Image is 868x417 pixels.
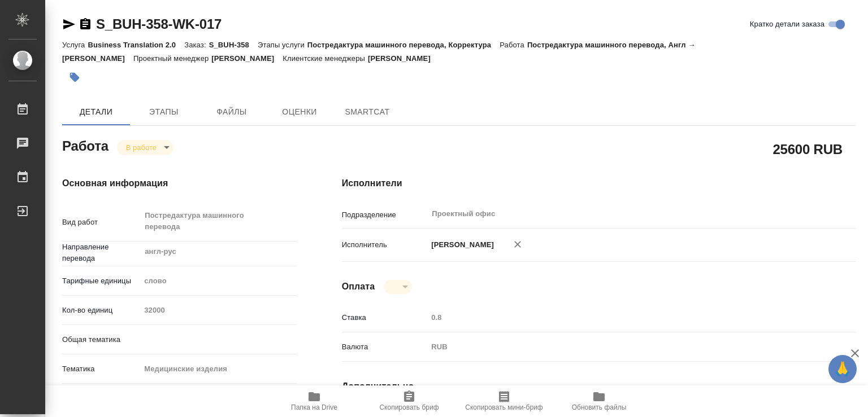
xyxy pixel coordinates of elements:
p: Подразделение [342,209,428,221]
p: Общая тематика [62,334,140,345]
button: Удалить исполнителя [505,232,530,257]
input: Пустое поле [140,302,296,318]
p: Проектный менеджер [133,54,211,63]
span: 🙏 [833,357,852,381]
span: Обновить файлы [572,403,627,411]
a: S_BUH-358-WK-017 [96,16,222,32]
div: В работе [384,280,412,294]
p: [PERSON_NAME] [368,54,439,63]
button: Скопировать ссылку для ЯМессенджера [62,17,76,31]
p: Клиентские менеджеры [283,54,368,63]
button: В работе [123,143,160,152]
button: Скопировать ссылку [79,17,92,31]
button: Папка на Drive [267,385,362,417]
button: Скопировать бриф [362,385,457,417]
span: Файлы [205,105,259,119]
span: Детали [69,105,123,119]
span: Оценки [272,105,327,119]
div: ​ [140,330,296,349]
button: Добавить тэг [62,65,87,90]
p: Направление перевода [62,242,140,264]
p: Заказ: [184,41,209,49]
div: В работе [117,140,173,155]
h4: Основная информация [62,177,297,190]
span: Скопировать мини-бриф [465,403,542,411]
span: Скопировать бриф [379,403,439,411]
h2: 25600 RUB [772,139,843,159]
button: Обновить файлы [552,385,646,417]
p: Работа [500,41,527,49]
h4: Оплата [342,280,375,293]
p: [PERSON_NAME] [427,239,494,251]
p: Тарифные единицы [62,275,140,287]
p: Тематика [62,363,140,375]
p: S_BUH-358 [209,41,258,49]
span: SmartCat [340,105,394,119]
h4: Дополнительно [342,380,856,393]
p: Вид работ [62,217,140,228]
p: Услуга [62,41,88,49]
h2: Работа [62,135,108,155]
span: Этапы [137,105,191,119]
p: Исполнитель [342,239,428,251]
div: Медицинские изделия [140,359,296,379]
p: [PERSON_NAME] [211,54,283,63]
button: 🙏 [828,355,857,383]
span: Папка на Drive [291,403,337,411]
p: Этапы услуги [258,41,307,49]
p: Business Translation 2.0 [88,41,184,49]
p: Ставка [342,312,428,323]
span: Кратко детали заказа [750,19,824,30]
div: слово [140,271,296,291]
p: Кол-во единиц [62,305,140,316]
button: Скопировать мини-бриф [457,385,552,417]
h4: Исполнители [342,177,856,190]
div: RUB [427,337,813,357]
input: Пустое поле [427,309,813,326]
p: Валюта [342,341,428,353]
p: Постредактура машинного перевода, Корректура [307,41,500,49]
